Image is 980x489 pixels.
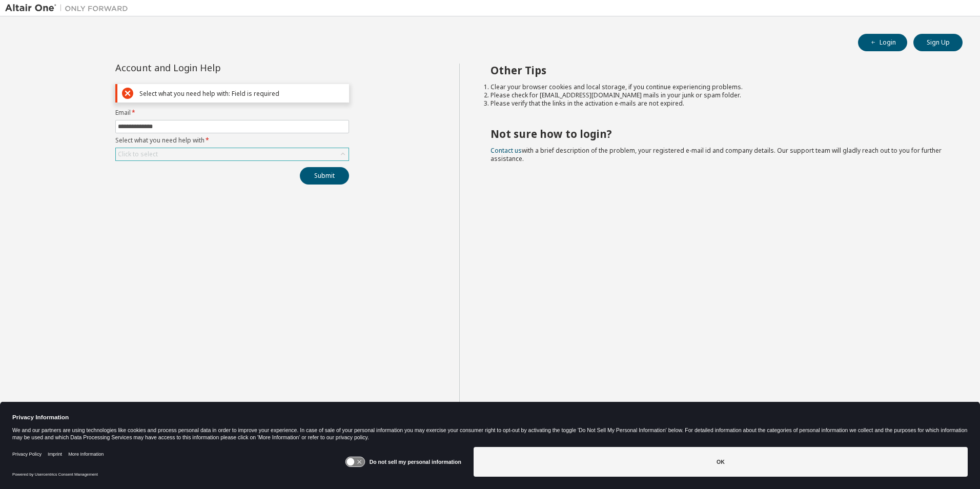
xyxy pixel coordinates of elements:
li: Please verify that the links in the activation e-mails are not expired. [491,99,945,108]
div: Account and Login Help [115,64,302,72]
label: Email [115,109,349,117]
div: Select what you need help with: Field is required [139,90,344,97]
h2: Other Tips [491,64,945,77]
div: Click to select [118,150,158,158]
img: Altair One [5,3,133,13]
button: Login [858,34,907,51]
span: with a brief description of the problem, your registered e-mail id and company details. Our suppo... [491,146,942,163]
li: Clear your browser cookies and local storage, if you continue experiencing problems. [491,83,945,91]
h2: Not sure how to login? [491,127,945,140]
button: Sign Up [913,34,963,51]
button: Submit [300,167,349,185]
div: Click to select [116,148,349,160]
a: Contact us [491,146,522,155]
li: Please check for [EMAIL_ADDRESS][DOMAIN_NAME] mails in your junk or spam folder. [491,91,945,99]
label: Select what you need help with [115,136,349,145]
